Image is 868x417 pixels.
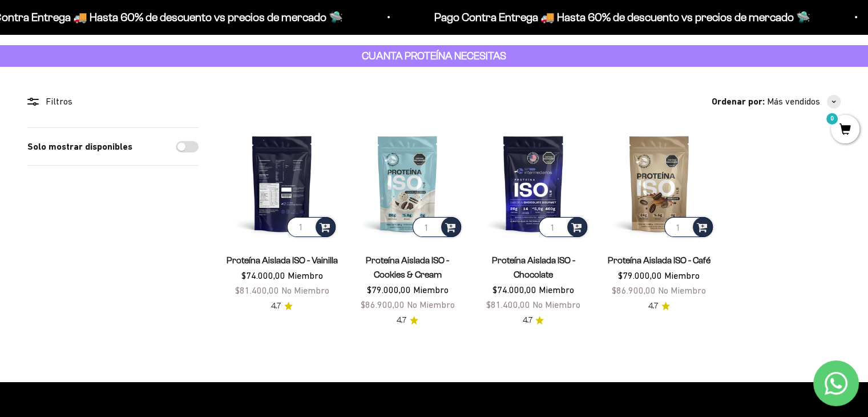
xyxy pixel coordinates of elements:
a: 0 [831,124,859,137]
span: 4.7 [271,300,281,312]
a: Proteína Aislada ISO - Café [608,255,710,265]
span: Miembro [664,270,700,280]
span: $79.000,00 [618,270,662,280]
p: Pago Contra Entrega 🚚 Hasta 60% de descuento vs precios de mercado 🛸 [433,8,809,26]
a: Proteína Aislada ISO - Vainilla [227,255,338,265]
a: Proteína Aislada ISO - Cookies & Cream [366,255,449,279]
span: $81.400,00 [486,299,530,310]
a: 4.74.7 de 5.0 estrellas [271,300,293,312]
a: Proteína Aislada ISO - Chocolate [491,255,575,279]
button: Más vendidos [767,94,841,109]
div: Filtros [27,94,199,109]
span: Ordenar por: [712,94,765,109]
strong: CUANTA PROTEÍNA NECESITAS [362,50,506,62]
mark: 0 [825,112,839,126]
a: 4.74.7 de 5.0 estrellas [397,314,418,327]
label: Solo mostrar disponibles [27,139,132,154]
span: Miembro [288,270,323,280]
span: 4.7 [648,300,658,312]
span: $86.900,00 [361,299,405,310]
span: $74.000,00 [492,284,536,295]
span: $86.900,00 [612,285,656,295]
span: Miembro [539,284,574,295]
span: No Miembro [532,299,580,310]
span: 4.7 [522,314,532,327]
img: Proteína Aislada ISO - Vainilla [226,127,338,239]
span: Miembro [413,284,449,295]
span: $74.000,00 [241,270,285,280]
span: No Miembro [658,285,706,295]
a: 4.74.7 de 5.0 estrellas [648,300,670,312]
span: No Miembro [281,285,329,295]
span: Más vendidos [767,94,820,109]
span: No Miembro [407,299,455,310]
a: 4.74.7 de 5.0 estrellas [522,314,544,327]
span: $79.000,00 [367,284,411,295]
span: $81.400,00 [235,285,279,295]
span: 4.7 [397,314,406,327]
